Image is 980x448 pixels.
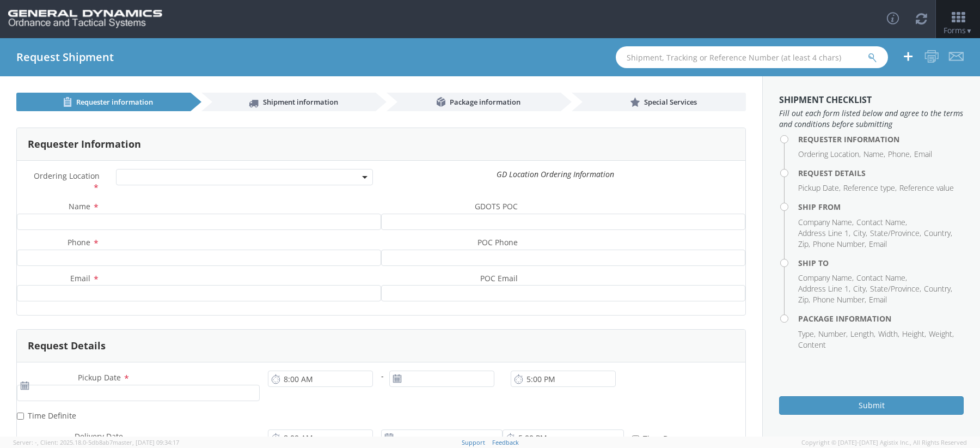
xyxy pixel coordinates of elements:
h4: Ship To [798,259,964,267]
label: Time Definite [632,432,677,444]
a: Shipment information [201,93,376,111]
li: Email [869,294,887,305]
span: Email [70,273,90,283]
li: Phone Number [813,239,866,250]
li: Length [850,329,875,340]
li: Email [914,149,932,160]
li: City [853,283,867,294]
li: Contact Name [856,217,907,228]
li: Address Line 1 [798,228,850,239]
input: Time Definite [17,413,24,420]
li: Country [924,283,952,294]
span: Name [69,201,90,211]
span: POC Email [480,273,518,286]
label: Time Definite [17,409,78,421]
span: Special Services [644,97,697,107]
li: Email [869,239,887,250]
span: Shipment information [263,97,338,107]
h4: Requester Information [798,135,964,143]
span: Ordering Location [34,171,100,181]
li: Address Line 1 [798,283,850,294]
span: Client: 2025.18.0-5db8ab7 [40,438,179,446]
li: Phone Number [813,294,866,305]
li: State/Province [870,228,921,239]
li: Content [798,340,826,350]
span: Phone [68,237,90,247]
li: Width [878,329,899,340]
li: Zip [798,239,810,250]
span: Forms [944,25,972,35]
a: Package information [387,93,561,111]
span: Package information [450,97,520,107]
li: State/Province [870,283,921,294]
li: Name [863,149,885,160]
span: Requester information [76,97,153,107]
h4: Request Details [798,169,964,177]
li: Weight [929,329,954,340]
li: Type [798,329,816,340]
li: Reference value [899,183,954,193]
span: Server: - [13,438,39,446]
span: Fill out each form listed below and agree to the terms and conditions before submitting [779,108,964,130]
span: Copyright © [DATE]-[DATE] Agistix Inc., All Rights Reserved [801,438,967,447]
img: gd-ots-0c3321f2eb4c994f95cb.png [8,10,162,28]
li: Contact Name [856,273,907,283]
span: ▼ [966,26,972,35]
li: City [853,228,867,239]
h3: Request Details [28,341,106,352]
i: GD Location Ordering Information [497,169,614,179]
span: , [37,438,39,446]
li: Ordering Location [798,149,861,160]
a: Support [462,438,485,446]
input: Shipment, Tracking or Reference Number (at least 4 chars) [616,46,888,68]
button: Submit [779,396,964,415]
input: Time Definite [632,435,639,443]
h4: Request Shipment [16,51,114,63]
span: POC Phone [477,237,518,250]
li: Zip [798,294,810,305]
li: Height [902,329,926,340]
a: Special Services [572,93,746,111]
li: Country [924,228,952,239]
li: Number [818,329,848,340]
span: master, [DATE] 09:34:17 [113,438,179,446]
a: Feedback [492,438,519,446]
a: Requester information [16,93,191,111]
span: GDOTS POC [475,201,518,214]
li: Pickup Date [798,183,841,193]
h3: Shipment Checklist [779,95,964,105]
li: Phone [888,149,911,160]
li: Company Name [798,273,854,283]
h4: Package Information [798,314,964,323]
li: Reference type [843,183,897,193]
li: Company Name [798,217,854,228]
h3: Requester Information [28,139,141,150]
h4: Ship From [798,203,964,211]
